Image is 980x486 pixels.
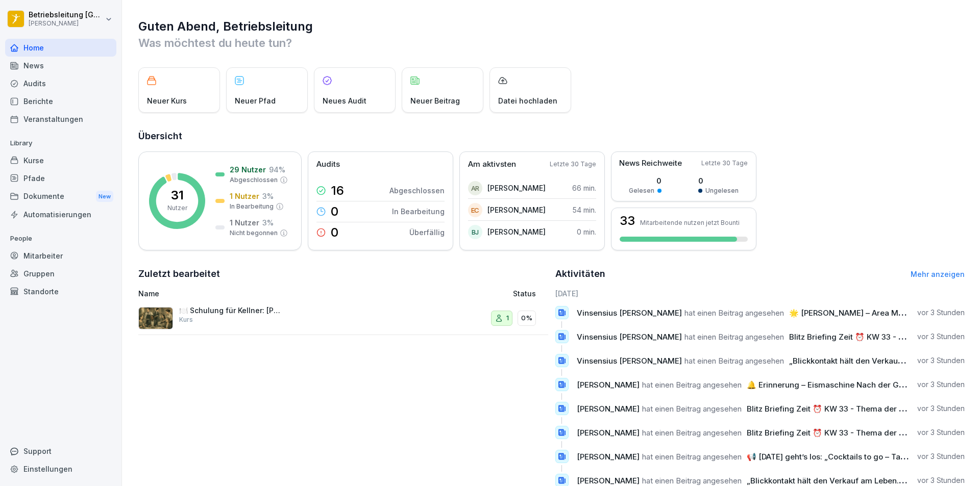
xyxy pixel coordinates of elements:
p: 1 Nutzer [230,191,259,201]
p: [PERSON_NAME] [29,20,103,27]
p: Neuer Beitrag [410,95,460,106]
span: hat einen Beitrag angesehen [684,332,784,342]
p: 3 % [262,217,274,228]
p: 0 [331,226,338,239]
span: hat einen Beitrag angesehen [642,452,742,462]
p: 54 min. [573,204,596,215]
p: [PERSON_NAME] [487,226,546,237]
a: Berichte [5,92,116,110]
p: Letzte 30 Tage [550,160,596,169]
p: [PERSON_NAME] [487,204,546,215]
p: Abgeschlossen [389,185,445,196]
a: 🍽️ Schulung für Kellner: [PERSON_NAME]Kurs10% [138,302,548,335]
p: Neuer Kurs [147,95,187,106]
p: Betriebsleitung [GEOGRAPHIC_DATA] [29,11,103,19]
p: Status [513,288,536,299]
p: 1 [506,313,509,323]
p: 0 min. [577,226,596,237]
div: Dokumente [5,187,116,206]
p: vor 3 Stunden [917,427,965,438]
p: Nutzer [167,203,187,213]
span: Vinsensius [PERSON_NAME] [577,308,682,318]
p: 66 min. [572,183,596,193]
a: Kurse [5,151,116,169]
p: Library [5,135,116,151]
p: 1 Nutzer [230,217,259,228]
h2: Aktivitäten [555,267,605,281]
p: Überfällig [409,227,445,238]
p: Datei hochladen [498,95,557,106]
p: vor 3 Stunden [917,451,965,462]
a: Mitarbeiter [5,247,116,265]
p: 0 [698,175,739,186]
p: 0 [629,175,661,186]
p: Audits [316,159,340,170]
span: [PERSON_NAME] [577,428,640,438]
div: Support [5,442,116,460]
p: vor 3 Stunden [917,475,965,485]
p: Abgeschlossen [230,175,278,185]
p: In Bearbeitung [392,206,445,217]
h3: 33 [620,215,635,227]
div: BJ [468,225,482,239]
div: EC [468,203,482,217]
p: Neuer Pfad [235,95,276,106]
p: Mitarbeitende nutzen jetzt Bounti [640,219,740,226]
span: [PERSON_NAME] [577,452,640,462]
p: vor 3 Stunden [917,308,965,318]
p: Ungelesen [705,186,739,195]
a: Gruppen [5,265,116,283]
p: Neues Audit [323,95,366,106]
span: [PERSON_NAME] [577,380,640,390]
div: New [96,191,113,202]
p: Name [138,288,395,299]
span: hat einen Beitrag angesehen [642,476,742,485]
p: In Bearbeitung [230,202,274,211]
a: Standorte [5,283,116,300]
a: Mehr anzeigen [911,270,965,278]
span: hat einen Beitrag angesehen [684,308,784,318]
p: 94 % [269,164,285,175]
div: Pfade [5,169,116,187]
p: 3 % [262,191,274,201]
p: 0% [521,313,532,323]
p: vor 3 Stunden [917,403,965,414]
span: hat einen Beitrag angesehen [684,356,784,366]
div: AR [468,181,482,195]
span: Vinsensius [PERSON_NAME] [577,332,682,342]
p: [PERSON_NAME] [487,183,546,193]
a: Veranstaltungen [5,110,116,128]
a: DokumenteNew [5,187,116,206]
a: Audits [5,74,116,92]
p: 31 [171,189,184,201]
span: hat einen Beitrag angesehen [642,380,742,390]
span: [PERSON_NAME] [577,476,640,485]
img: c6pxyn0tmrqwj4a1jbcqb86l.png [138,307,173,329]
p: News Reichweite [619,158,682,169]
h2: Zuletzt bearbeitet [138,267,548,281]
h1: Guten Abend, Betriebsleitung [138,18,965,35]
p: 🍽️ Schulung für Kellner: [PERSON_NAME] [179,306,281,315]
span: hat einen Beitrag angesehen [642,428,742,438]
p: Kurs [179,315,193,324]
p: 29 Nutzer [230,164,266,175]
p: 0 [331,206,338,218]
p: 16 [331,185,344,197]
p: Letzte 30 Tage [701,159,748,168]
a: Home [5,39,116,57]
span: hat einen Beitrag angesehen [642,404,742,414]
a: News [5,57,116,74]
p: Nicht begonnen [230,228,278,238]
span: Vinsensius [PERSON_NAME] [577,356,682,366]
a: Einstellungen [5,460,116,478]
p: People [5,231,116,247]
